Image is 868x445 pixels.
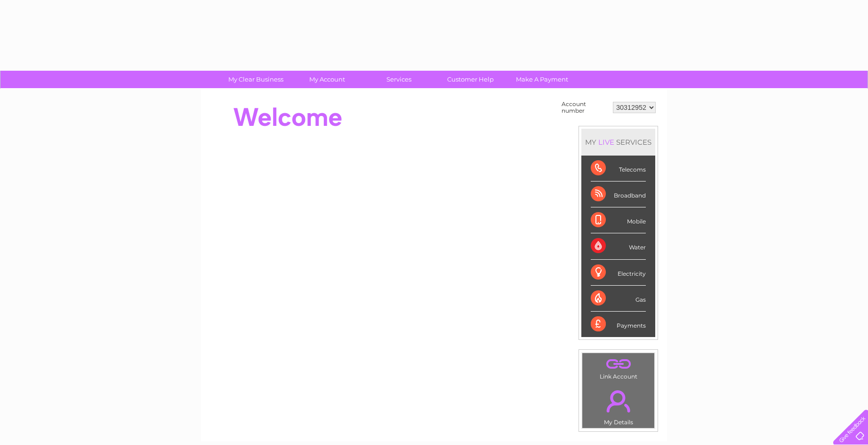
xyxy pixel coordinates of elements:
[591,312,646,337] div: Payments
[591,181,646,207] div: Broadband
[591,233,646,259] div: Water
[585,385,652,418] a: .
[360,71,438,88] a: Services
[217,71,295,88] a: My Clear Business
[503,71,581,88] a: Make A Payment
[591,156,646,181] div: Telecoms
[289,71,366,88] a: My Account
[432,71,509,88] a: Customer Help
[596,138,616,147] div: LIVE
[582,382,655,429] td: My Details
[591,286,646,312] div: Gas
[591,260,646,286] div: Electricity
[591,207,646,233] div: Mobile
[582,353,655,382] td: Link Account
[585,355,652,372] a: .
[559,99,611,116] td: Account number
[581,129,655,156] div: MY SERVICES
